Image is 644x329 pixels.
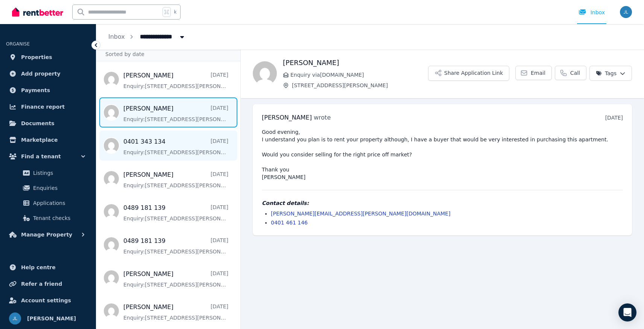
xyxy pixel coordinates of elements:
span: Account settings [21,296,71,305]
a: Applications [9,196,87,211]
span: k [174,9,176,15]
span: Applications [33,199,84,208]
span: Documents [21,119,55,128]
a: Help centre [6,260,90,275]
span: [STREET_ADDRESS][PERSON_NAME] [292,82,428,89]
span: Manage Property [21,230,72,239]
a: Payments [6,83,90,98]
span: Find a tenant [21,152,61,161]
a: [PERSON_NAME][DATE]Enquiry:[STREET_ADDRESS][PERSON_NAME]. [123,303,228,321]
a: Refer a friend [6,276,90,291]
div: Open Intercom Messenger [618,303,636,321]
pre: Good evening, I understand you plan is to rent your property although, I have a buyer that would ... [262,128,623,181]
span: wrote [314,114,331,121]
a: Account settings [6,293,90,308]
time: [DATE] [605,115,623,121]
img: RentBetter [12,6,63,18]
nav: Message list [96,61,240,329]
a: [PERSON_NAME][DATE]Enquiry:[STREET_ADDRESS][PERSON_NAME]. [123,170,228,189]
span: Tags [596,70,617,77]
a: Email [515,66,552,80]
span: Listings [33,168,84,177]
div: Inbox [579,9,605,16]
h1: [PERSON_NAME] [283,58,428,68]
span: Call [570,69,580,77]
a: Marketplace [6,132,90,147]
span: [PERSON_NAME] [27,314,76,323]
a: [PERSON_NAME][DATE]Enquiry:[STREET_ADDRESS][PERSON_NAME]. [123,104,228,123]
a: 0489 181 139[DATE]Enquiry:[STREET_ADDRESS][PERSON_NAME]. [123,237,228,255]
a: Finance report [6,99,90,114]
span: Marketplace [21,135,58,144]
a: 0401 343 134[DATE]Enquiry:[STREET_ADDRESS][PERSON_NAME]. [123,137,228,156]
span: Enquiries [33,183,84,193]
a: 0489 181 139[DATE]Enquiry:[STREET_ADDRESS][PERSON_NAME]. [123,203,228,222]
nav: Breadcrumb [96,24,198,50]
span: Enquiry via [DOMAIN_NAME] [290,71,428,79]
button: Manage Property [6,227,90,242]
a: [PERSON_NAME][DATE]Enquiry:[STREET_ADDRESS][PERSON_NAME]. [123,270,228,288]
a: Add property [6,66,90,81]
img: Samuel O’Reilly [253,61,277,85]
span: Properties [21,53,52,62]
span: [PERSON_NAME] [262,114,312,121]
button: Share Application Link [428,66,509,81]
span: Tenant checks [33,214,84,223]
a: [PERSON_NAME][DATE]Enquiry:[STREET_ADDRESS][PERSON_NAME]. [123,71,228,90]
span: Help centre [21,263,56,272]
span: Payments [21,86,50,95]
a: Properties [6,50,90,65]
a: Listings [9,165,87,180]
a: Tenant checks [9,211,87,226]
span: ORGANISE [6,41,30,47]
span: Add property [21,69,61,78]
a: Enquiries [9,180,87,196]
span: Email [531,69,545,77]
button: Tags [589,66,632,81]
a: Call [555,66,586,80]
img: Jack Lewis-Millar [9,312,21,324]
span: Refer a friend [21,279,62,288]
h4: Contact details: [262,199,623,207]
a: Inbox [108,33,125,40]
span: Finance report [21,102,65,111]
a: 0401 461 146 [271,220,308,226]
a: Documents [6,116,90,131]
div: Sorted by date [96,47,240,61]
a: [PERSON_NAME][EMAIL_ADDRESS][PERSON_NAME][DOMAIN_NAME] [271,211,450,217]
img: Jack Lewis-Millar [620,6,632,18]
button: Find a tenant [6,149,90,164]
